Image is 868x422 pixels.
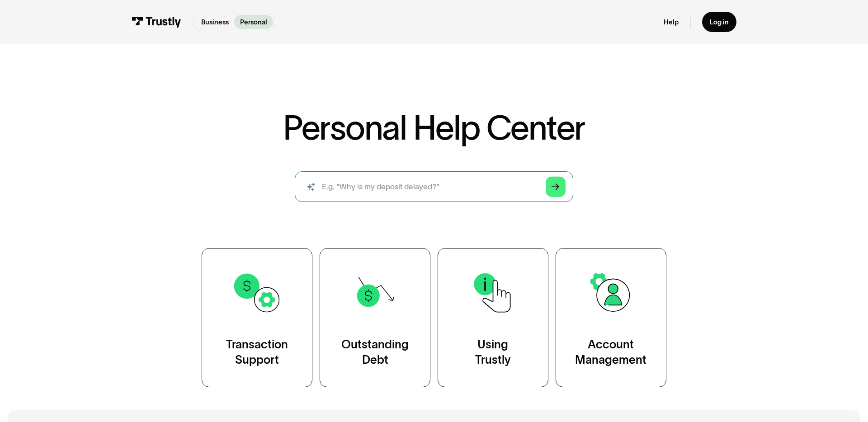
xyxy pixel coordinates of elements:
[240,17,267,27] p: Personal
[710,18,729,26] div: Log in
[438,248,548,387] a: UsingTrustly
[475,337,511,368] div: Using Trustly
[201,17,229,27] p: Business
[702,12,736,32] a: Log in
[664,18,679,26] a: Help
[295,171,573,202] input: search
[556,248,666,387] a: AccountManagement
[320,248,430,387] a: OutstandingDebt
[234,15,273,29] a: Personal
[283,111,585,145] h1: Personal Help Center
[341,337,409,368] div: Outstanding Debt
[575,337,646,368] div: Account Management
[195,15,234,29] a: Business
[295,171,573,202] form: Search
[226,337,288,368] div: Transaction Support
[132,17,181,27] img: Trustly Logo
[202,248,312,387] a: TransactionSupport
